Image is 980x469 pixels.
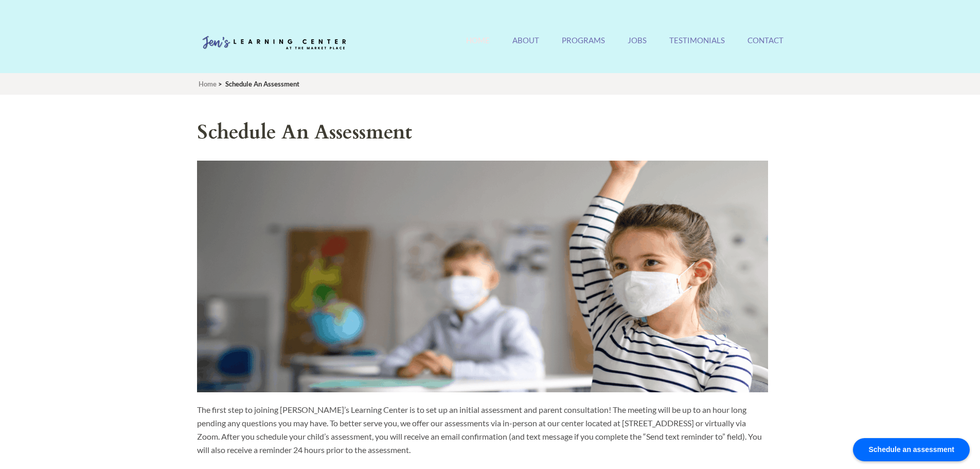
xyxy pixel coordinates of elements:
p: The first step to joining [PERSON_NAME]’s Learning Center is to set up an initial assessment and ... [197,403,768,457]
a: Home [199,80,217,88]
a: Contact [747,36,783,58]
a: Programs [562,36,605,58]
a: About [512,36,539,58]
a: Home [466,36,490,58]
h1: Schedule An Assessment [197,118,768,147]
span: > [218,80,222,88]
a: Jobs [628,36,647,58]
a: Testimonials [669,36,725,58]
img: Jen's Learning Center Logo Transparent [197,28,351,59]
div: Schedule an assessment [853,438,970,461]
